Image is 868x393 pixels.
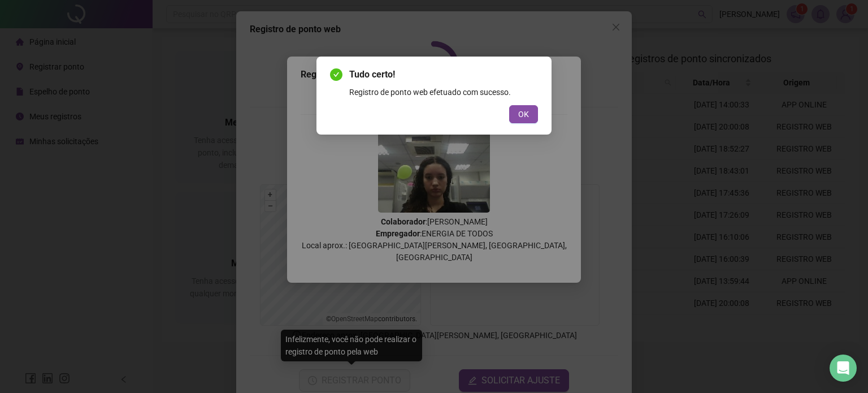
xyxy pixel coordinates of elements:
[349,68,538,81] span: Tudo certo!
[518,108,529,120] span: OK
[330,68,342,81] span: check-circle
[830,355,857,382] div: Open Intercom Messenger
[349,86,538,98] div: Registro de ponto web efetuado com sucesso.
[509,105,538,123] button: OK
